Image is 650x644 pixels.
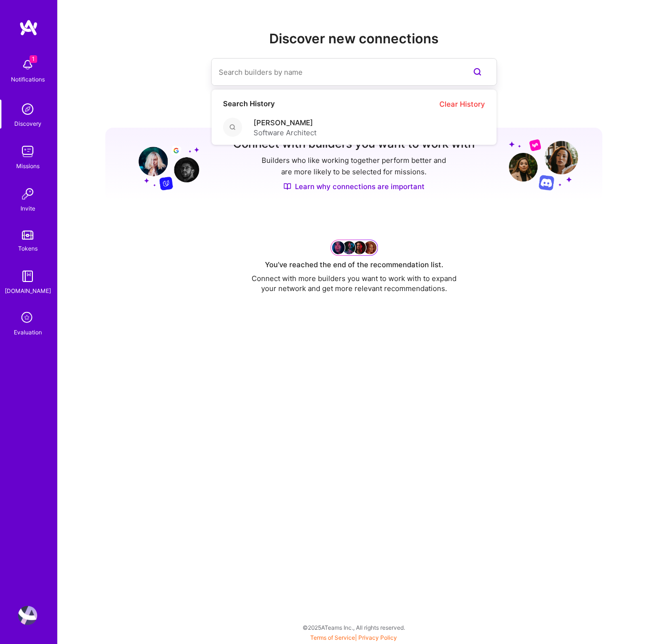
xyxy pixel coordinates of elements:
[284,182,291,191] img: Discover
[105,31,602,47] h2: Discover new connections
[130,138,199,191] img: Grow your network
[244,273,464,293] div: Connect with more builders you want to work with to expand your network and get more relevant rec...
[18,184,37,203] img: Invite
[472,66,483,78] i: icon SearchPurple
[18,606,37,625] img: User Avatar
[19,19,38,36] img: logo
[260,155,448,178] p: Builders who like working together perform better and are more likely to be selected for missions.
[5,286,51,296] div: [DOMAIN_NAME]
[358,634,397,641] a: Privacy Policy
[284,181,425,191] a: Learn why connections are important
[18,267,37,286] img: guide book
[20,203,35,213] div: Invite
[212,100,286,108] h4: Search History
[254,118,316,128] span: [PERSON_NAME]
[16,161,40,171] div: Missions
[310,634,397,641] span: |
[265,260,443,270] div: You’ve reached the end of the recommendation list.
[254,128,316,138] span: Software Architect
[30,55,37,63] span: 1
[19,309,37,327] i: icon SelectionTeam
[14,119,41,129] div: Discovery
[18,243,38,253] div: Tokens
[330,240,378,255] img: Grow your network
[11,74,45,84] div: Notifications
[14,327,42,337] div: Evaluation
[509,139,578,191] img: Grow your network
[22,231,33,240] img: tokens
[310,634,355,641] a: Terms of Service
[219,60,451,84] input: Search builders by name
[16,606,40,625] a: User Avatar
[18,142,37,161] img: teamwork
[18,100,37,119] img: discovery
[439,99,485,109] span: Clear History
[57,615,650,639] div: © 2025 ATeams Inc., All rights reserved.
[18,55,37,74] img: bell
[230,124,235,130] i: icon Search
